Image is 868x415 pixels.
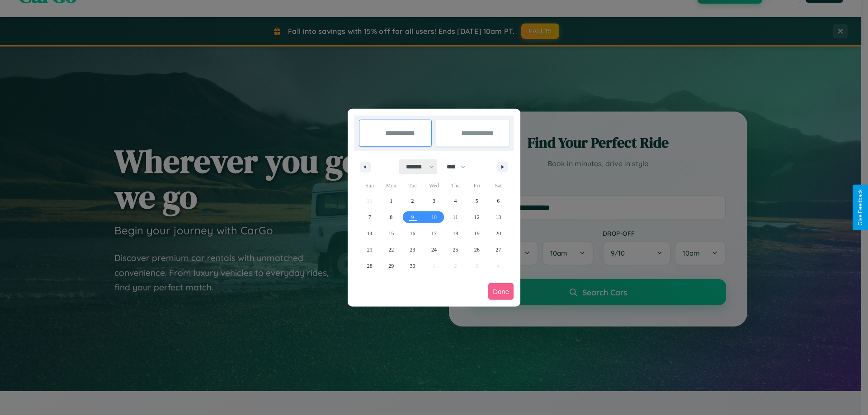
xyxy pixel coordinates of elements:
[454,193,457,209] span: 4
[402,225,423,242] button: 16
[431,225,437,242] span: 17
[453,242,458,258] span: 25
[380,178,401,193] span: Mon
[433,193,435,209] span: 3
[359,225,380,242] button: 14
[466,209,487,225] button: 12
[380,193,401,209] button: 1
[402,193,423,209] button: 2
[367,225,373,242] span: 14
[388,242,394,258] span: 22
[390,209,392,225] span: 8
[380,209,401,225] button: 8
[410,258,415,274] span: 30
[368,209,371,225] span: 7
[367,242,373,258] span: 21
[445,209,466,225] button: 11
[402,178,423,193] span: Tue
[359,242,380,258] button: 21
[488,193,509,209] button: 6
[411,193,414,209] span: 2
[445,178,466,193] span: Thu
[445,242,466,258] button: 25
[497,193,500,209] span: 6
[411,209,414,225] span: 9
[474,225,480,242] span: 19
[466,225,487,242] button: 19
[380,258,401,274] button: 29
[474,242,480,258] span: 26
[423,193,444,209] button: 3
[388,258,394,274] span: 29
[453,225,458,242] span: 18
[367,258,373,274] span: 28
[445,193,466,209] button: 4
[388,225,394,242] span: 15
[402,242,423,258] button: 23
[423,242,444,258] button: 24
[359,178,380,193] span: Sun
[495,209,501,225] span: 13
[423,225,444,242] button: 17
[445,225,466,242] button: 18
[410,225,415,242] span: 16
[390,193,392,209] span: 1
[431,242,437,258] span: 24
[476,193,478,209] span: 5
[423,178,444,193] span: Wed
[495,242,501,258] span: 27
[495,225,501,242] span: 20
[359,258,380,274] button: 28
[380,242,401,258] button: 22
[466,193,487,209] button: 5
[488,283,514,300] button: Done
[423,209,444,225] button: 10
[488,209,509,225] button: 13
[488,242,509,258] button: 27
[402,209,423,225] button: 9
[857,189,863,226] div: Give Feedback
[359,209,380,225] button: 7
[380,225,401,242] button: 15
[474,209,480,225] span: 12
[466,178,487,193] span: Fri
[466,242,487,258] button: 26
[402,258,423,274] button: 30
[431,209,437,225] span: 10
[488,178,509,193] span: Sat
[453,209,458,225] span: 11
[488,225,509,242] button: 20
[410,242,415,258] span: 23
